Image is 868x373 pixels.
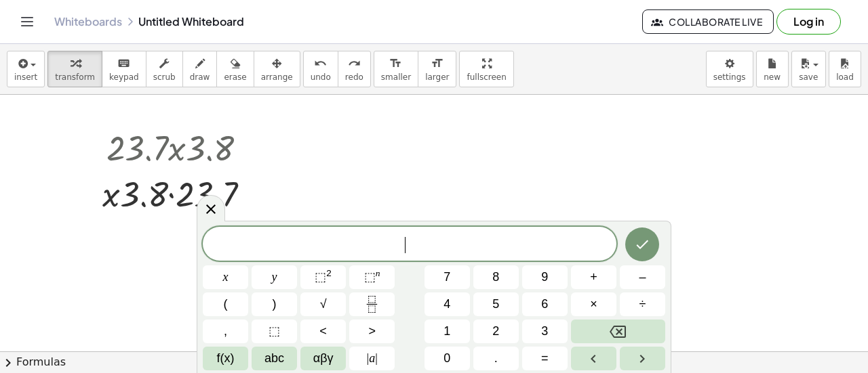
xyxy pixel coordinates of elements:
button: Superscript [349,265,395,289]
a: Whiteboards [54,15,122,28]
span: 6 [541,295,548,313]
button: insert [7,51,45,87]
span: ) [273,295,277,313]
button: save [791,51,826,87]
button: 3 [522,320,568,343]
span: ⬚ [269,322,280,341]
span: , [224,322,227,341]
button: Times [571,292,616,316]
span: abc [264,349,284,368]
button: Square root [300,292,346,316]
i: undo [314,56,327,72]
span: load [836,72,854,82]
span: fullscreen [467,72,506,82]
button: Divide [620,292,665,316]
button: transform [47,51,102,87]
span: ⬚ [315,270,326,284]
span: draw [190,72,210,82]
button: Alphabet [252,347,297,370]
i: keyboard [117,56,130,72]
span: transform [55,72,95,82]
button: Minus [620,265,665,289]
span: 5 [492,295,499,313]
button: settings [706,51,753,87]
button: Greek alphabet [300,347,346,370]
span: erase [224,72,246,82]
button: 6 [522,292,568,316]
i: format_size [431,56,443,72]
span: Collaborate Live [654,16,762,28]
button: Functions [203,347,248,370]
button: Toggle navigation [16,11,38,32]
button: Done [625,227,659,261]
button: x [203,265,248,289]
sup: n [376,268,380,278]
span: . [494,349,498,368]
span: > [368,322,376,341]
button: Squared [300,265,346,289]
span: y [272,268,277,286]
span: smaller [381,72,411,82]
button: format_sizelarger [418,51,456,87]
span: keypad [109,72,139,82]
span: αβγ [313,349,334,368]
span: × [590,295,597,313]
button: ) [252,292,297,316]
button: . [473,347,519,370]
button: Backspace [571,320,665,343]
button: Fraction [349,292,395,316]
button: arrange [254,51,300,87]
span: 7 [443,268,450,286]
span: save [799,72,818,82]
span: insert [14,72,37,82]
button: Less than [300,320,346,343]
button: Absolute value [349,347,395,370]
button: Placeholder [252,320,297,343]
button: erase [216,51,254,87]
button: fullscreen [459,51,513,87]
span: new [764,72,781,82]
span: 2 [492,322,499,341]
span: ​ [405,237,413,253]
span: 0 [443,349,450,368]
button: load [829,51,861,87]
span: | [367,351,370,365]
button: draw [182,51,218,87]
span: 4 [443,295,450,313]
button: Right arrow [620,347,665,370]
button: undoundo [303,51,338,87]
button: 9 [522,265,568,289]
button: 1 [425,320,470,343]
span: settings [713,72,746,82]
button: 5 [473,292,519,316]
span: 3 [541,322,548,341]
button: 8 [473,265,519,289]
button: format_sizesmaller [374,51,418,87]
button: Left arrow [571,347,616,370]
button: ( [203,292,248,316]
span: larger [425,72,449,82]
span: arrange [261,72,293,82]
span: 8 [492,268,499,286]
i: redo [348,56,361,72]
span: ( [224,295,228,313]
button: Plus [571,265,616,289]
button: Equals [522,347,568,370]
button: 2 [473,320,519,343]
span: 9 [541,268,548,286]
span: undo [311,72,331,82]
span: scrub [153,72,176,82]
button: keyboardkeypad [102,51,146,87]
button: 0 [425,347,470,370]
span: = [541,349,549,368]
button: Log in [776,9,841,35]
span: < [319,322,327,341]
button: 4 [425,292,470,316]
button: y [252,265,297,289]
button: 7 [425,265,470,289]
span: x [223,268,229,286]
button: Collaborate Live [642,9,774,34]
i: format_size [389,56,402,72]
sup: 2 [326,268,332,278]
span: √ [320,295,327,313]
